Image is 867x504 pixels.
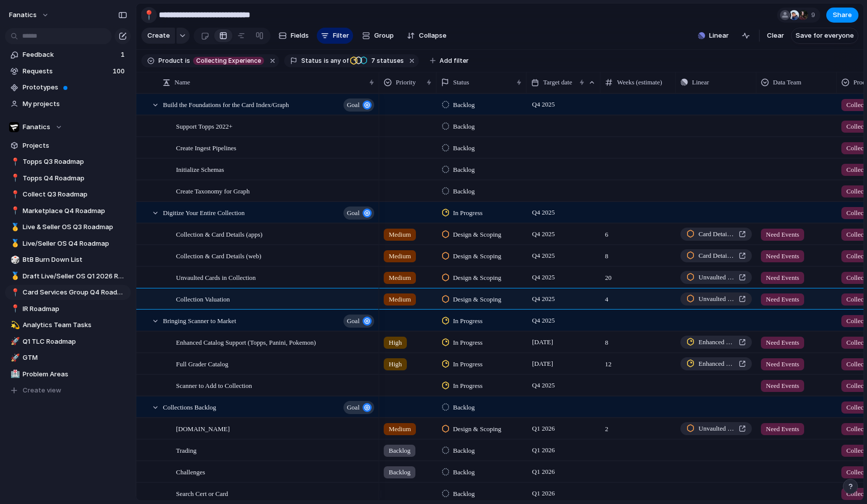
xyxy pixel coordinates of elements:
a: Requests100 [5,64,131,79]
button: fanatics [5,7,54,23]
a: Prototypes [5,80,131,95]
button: 🥇 [9,222,19,232]
span: Linear [709,31,729,41]
a: 📍Card Services Group Q4 Roadmap [5,285,131,300]
div: 💫 [11,320,18,331]
a: 📍Marketplace Q4 Roadmap [5,204,131,219]
button: 📍 [9,173,19,183]
button: 💫 [9,320,19,330]
span: GTM [23,353,127,363]
span: Topps Q4 Roadmap [23,173,127,183]
button: Collecting Experience [191,55,266,66]
button: Group [357,28,399,44]
span: Product [158,56,183,65]
span: Scanner to Add to Collection [176,379,252,391]
div: 🥇Live & Seller OS Q3 Roadmap [5,220,131,235]
span: Collection Valuation [176,293,230,305]
button: Clear [763,28,788,44]
div: 🥇 [11,238,18,249]
span: is [185,56,190,65]
span: Collections Backlog [163,401,216,413]
button: Fields [275,28,313,44]
button: Create [141,28,175,44]
button: Fanatics [5,120,131,135]
span: Digitize Your Entire Collection [163,207,244,218]
span: Bringing Scanner to Market [163,315,236,326]
div: 📍 [11,303,18,315]
a: 🏥Problem Areas [5,367,131,382]
span: fanatics [9,10,37,20]
button: Save for everyone [791,28,858,44]
span: Initialize Schemas [176,163,224,175]
a: 💫Analytics Team Tasks [5,318,131,333]
a: Feedback1 [5,47,131,62]
a: 🚀GTM [5,350,131,365]
span: IR Roadmap [23,304,127,314]
span: Q1 TLC Roadmap [23,337,127,347]
a: 📍Topps Q4 Roadmap [5,171,131,186]
span: Enhanced Catalog Support (Topps, Panini, Pokemon) [176,336,316,348]
span: Backlog [389,467,410,477]
span: 1 [121,50,127,60]
span: Projects [23,141,127,151]
a: 🚀Q1 TLC Roadmap [5,334,131,349]
div: 📍 [11,205,18,217]
button: 🥇 [9,239,19,249]
span: Challenges [176,466,205,477]
div: 📍Topps Q3 Roadmap [5,154,131,169]
span: Clear [767,31,784,41]
a: 🥇Draft Live/Seller OS Q1 2026 Roadmap [5,269,131,284]
button: Share [826,8,858,23]
button: Create view [5,383,131,398]
a: 🥇Live/Seller OS Q4 Roadmap [5,236,131,251]
span: Draft Live/Seller OS Q1 2026 Roadmap [23,271,127,281]
button: 📍 [141,7,157,23]
div: 📍IR Roadmap [5,301,131,317]
span: Create Taxonomy for Graph [176,185,250,196]
span: Requests [23,66,110,76]
span: Search Cert or Card [176,487,228,499]
div: 🎲 [11,254,18,266]
div: 🥇 [11,222,18,233]
div: 📍 [11,287,18,298]
span: Share [833,10,852,20]
div: 📍 [143,8,154,22]
span: Live/Seller OS Q4 Roadmap [23,239,127,249]
button: Linear [694,28,733,43]
span: Marketplace Q4 Roadmap [23,206,127,216]
button: 📍 [9,206,19,216]
a: 🎲BtB Burn Down List [5,252,131,267]
button: 📍 [9,189,19,199]
span: Save for everyone [796,31,854,41]
span: My projects [23,99,127,109]
span: Q1 2026 [530,487,557,499]
div: 🏥 [11,368,18,380]
button: 📍 [9,304,19,314]
span: Backlog [453,467,475,477]
div: 🥇 [11,270,18,282]
span: Topps Q3 Roadmap [23,157,127,167]
span: 100 [113,66,127,76]
span: Collection & Card Details (apps) [176,228,263,240]
span: Create [147,31,170,41]
span: Fanatics [23,122,50,132]
span: Prototypes [23,82,127,92]
span: Live & Seller OS Q3 Roadmap [23,222,127,232]
button: 🏥 [9,369,19,379]
span: Full Grader Catalog [176,358,228,369]
div: 📍 [11,172,18,184]
span: Unvaulted Cards in Collection [176,271,256,283]
button: is [183,55,192,66]
button: 🚀 [9,353,19,363]
div: 🚀 [11,352,18,364]
span: Card Services Group Q4 Roadmap [23,287,127,297]
span: Collect Q3 Roadmap [23,189,127,199]
button: Collapse [403,28,451,44]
